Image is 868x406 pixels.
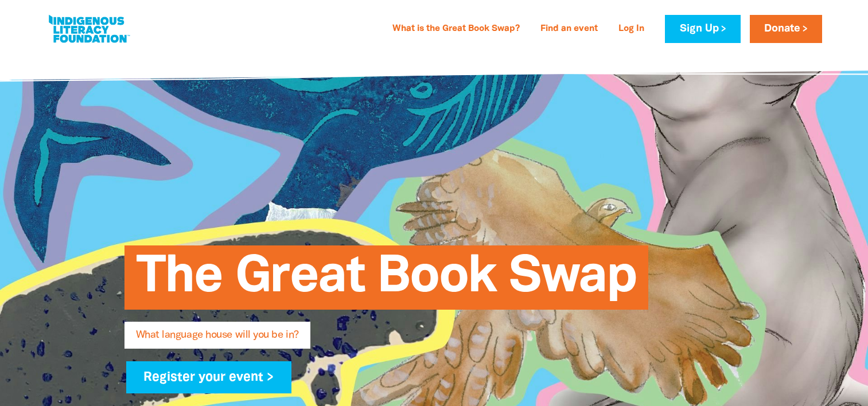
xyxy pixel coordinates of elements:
[136,254,637,310] span: The Great Book Swap
[534,20,605,38] a: Find an event
[136,330,299,349] span: What language house will you be in?
[126,361,292,393] a: Register your event >
[665,15,740,43] a: Sign Up
[386,20,527,38] a: What is the Great Book Swap?
[612,20,651,38] a: Log In
[750,15,822,43] a: Donate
